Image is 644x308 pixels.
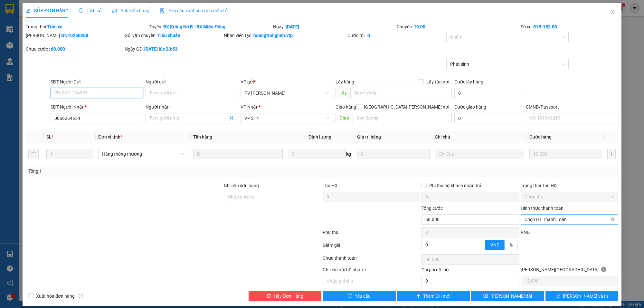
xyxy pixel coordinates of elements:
[427,182,484,189] span: Phí thu hộ khách nhận trả
[253,33,293,38] b: hoangtronglinh.vtp
[125,32,222,39] div: Gói vận chuyển:
[556,294,560,299] span: printer
[357,134,381,140] span: Giá trị hàng
[51,78,143,85] div: SĐT Người Gửi
[347,32,445,39] div: Cước rồi :
[397,291,470,301] button: plusThêm ĐH mới
[396,23,520,30] div: Chuyến:
[79,8,102,13] span: Lịch sử
[323,266,420,276] div: Ghi chú nội bộ nhà xe
[450,59,565,69] span: Phát sinh
[286,24,299,29] b: [DATE]
[28,149,39,159] button: delete
[149,23,272,30] div: Tuyến:
[348,294,352,299] span: exclamation-circle
[26,8,69,13] span: SỬA ĐƠN HÀNG
[274,293,303,300] span: Hủy Đơn Hàng
[521,206,563,211] label: Hình thức thanh toán
[26,32,123,39] div: [PERSON_NAME]:
[125,45,222,53] div: Ngày GD:
[146,78,238,85] div: Người gửi
[102,149,184,159] span: Hàng thông thường
[193,134,212,140] span: Tên hàng
[244,88,329,98] span: PV Gia Nghĩa
[490,293,532,300] span: [PERSON_NAME] đổi
[336,104,356,110] span: Giao hàng
[224,183,259,188] label: Ghi chú đơn hàng
[323,291,396,301] button: exclamation-circleYêu cầu
[146,103,238,111] div: Người nhận
[490,242,499,247] span: VND
[160,8,165,14] img: icon
[267,294,271,299] span: delete
[367,33,370,38] b: 0
[414,24,425,29] b: 19:00
[112,8,117,13] span: picture
[421,266,519,276] div: Chi phí nội bộ
[308,134,331,140] span: Định lượng
[28,168,249,175] div: Tổng: 1
[160,8,228,13] span: Yêu cầu xuất hóa đơn điện tử
[357,149,430,159] input: 0
[509,242,513,247] span: %
[416,294,421,299] span: plus
[435,149,525,159] input: Ghi Chú
[423,293,450,300] span: Thêm ĐH mới
[603,3,621,21] button: Close
[424,78,452,85] span: Lấy tận nơi
[525,192,614,202] span: Chưa thu
[224,192,321,202] input: Ghi chú đơn hàng
[244,113,329,123] span: VP 214
[241,78,333,85] div: VP gửi
[272,23,396,30] div: Ngày:
[355,293,371,300] span: Yêu cầu
[163,24,225,29] b: BX Krông Nô B - BX Miền Đông
[229,116,234,121] span: user-add
[33,293,77,300] span: Xuất hóa đơn hàng
[601,267,606,272] span: info-circle
[471,291,544,301] button: save[PERSON_NAME] đổi
[241,104,259,110] span: VP Nhận
[421,206,443,211] span: Tổng cước
[336,79,354,84] span: Lấy hàng
[526,103,618,111] div: CMND/Passport
[563,293,608,300] span: [PERSON_NAME] và In
[51,103,143,111] div: SĐT Người Nhận
[79,8,83,13] span: clock-circle
[454,104,486,110] label: Cước giao hàng
[432,131,527,143] th: Ghi chú
[336,88,350,98] span: Lấy
[610,9,615,14] span: close
[346,149,352,159] span: kg
[26,8,30,13] span: edit
[323,183,337,188] span: Thu Hộ
[322,229,421,240] div: Phụ thu
[336,113,353,123] span: Giao
[521,266,618,276] div: [PERSON_NAME][GEOGRAPHIC_DATA]
[157,33,180,38] b: Tiêu chuẩn
[323,276,420,286] input: Nhập ghi chú
[46,134,52,140] span: SL
[361,103,452,111] span: [GEOGRAPHIC_DATA][PERSON_NAME] nơi
[322,242,421,253] div: Giảm giá
[521,230,530,235] span: VND
[79,294,83,298] span: info-circle
[26,45,123,53] div: Chưa cước :
[353,113,452,123] input: Dọc đường
[529,134,552,140] span: Cước hàng
[112,8,149,13] span: Ảnh kiện hàng
[520,23,619,30] div: Số xe:
[454,113,523,123] input: Cước giao hàng
[98,134,122,140] span: Đơn vị tính
[533,24,557,29] b: 51B-152.80
[224,32,346,39] div: Nhân viên tạo:
[193,149,283,159] input: VD: Bàn, Ghế
[521,182,618,189] div: Trạng thái Thu Hộ
[454,88,523,98] input: Cước lấy hàng
[545,291,619,301] button: printer[PERSON_NAME] và In
[47,24,62,29] b: Trên xe
[350,88,452,98] input: Dọc đường
[611,217,615,221] span: close-circle
[51,46,65,52] b: 60.000
[483,294,488,299] span: save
